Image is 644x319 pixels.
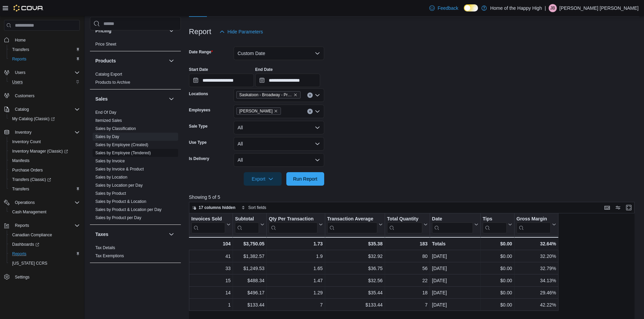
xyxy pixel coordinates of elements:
[217,25,266,38] button: Hide Parameters
[7,45,82,54] button: Transfers
[7,54,82,64] button: Reports
[189,74,254,87] input: Press the down key to open a popover containing a calendar.
[269,216,317,233] div: Qty Per Transaction
[12,91,80,100] span: Customers
[12,273,80,281] span: Settings
[9,138,80,146] span: Inventory Count
[12,232,52,238] span: Canadian Compliance
[387,289,428,297] div: 18
[12,128,34,136] button: Inventory
[95,80,130,85] span: Products to Archive
[7,114,82,124] a: My Catalog (Classic)
[95,96,108,102] h3: Sales
[191,216,225,233] div: Invoices Sold
[7,259,82,268] button: [US_STATE] CCRS
[234,121,324,134] button: All
[9,166,80,174] span: Purchase Orders
[167,57,175,65] button: Products
[15,200,35,205] span: Operations
[228,28,263,35] span: Hide Parameters
[15,223,29,228] span: Reports
[432,216,473,233] div: Date
[9,259,80,267] span: Washington CCRS
[327,216,377,233] div: Transaction Average
[432,289,478,297] div: [DATE]
[95,27,111,34] h3: Pricing
[15,37,26,43] span: Home
[7,240,82,249] a: Dashboards
[614,204,622,212] button: Display options
[95,126,136,131] span: Sales by Classification
[269,301,323,309] div: 7
[95,215,141,220] a: Sales by Product per Day
[239,91,292,98] span: Saskatoon - Broadway - Prairie Records
[9,185,80,193] span: Transfers
[189,28,211,36] h3: Report
[90,70,181,89] div: Products
[9,147,71,155] a: Inventory Manager (Classic)
[12,92,37,100] a: Customers
[90,108,181,224] div: Sales
[269,289,323,297] div: 1.29
[95,245,115,250] a: Tax Details
[12,251,26,257] span: Reports
[9,55,80,63] span: Reports
[559,4,639,12] p: [PERSON_NAME] [PERSON_NAME]
[327,301,382,309] div: $133.44
[95,253,124,259] span: Tax Exemptions
[603,204,611,212] button: Keyboard shortcuts
[327,252,382,260] div: $32.92
[95,118,122,123] a: Itemized Sales
[255,74,320,87] input: Press the down key to open a popover containing a calendar.
[387,240,427,248] div: 183
[12,242,39,247] span: Dashboards
[189,194,639,201] p: Showing 5 of 5
[95,166,144,172] span: Sales by Invoice & Product
[387,264,428,272] div: 56
[432,301,478,309] div: [DATE]
[7,77,82,87] button: Users
[191,252,231,260] div: 41
[387,216,422,233] div: Total Quantity
[12,221,80,230] span: Reports
[248,172,278,186] span: Export
[95,207,162,212] span: Sales by Product & Location per Day
[189,140,207,145] label: Use Type
[12,36,28,44] a: Home
[269,276,323,285] div: 1.47
[191,216,231,233] button: Invoices Sold
[15,107,29,112] span: Catalog
[269,264,323,272] div: 1.65
[9,78,25,86] a: Users
[12,167,43,173] span: Purchase Orders
[234,137,324,151] button: All
[255,67,273,72] label: End Date
[12,128,80,136] span: Inventory
[327,216,377,222] div: Transaction Average
[12,186,29,192] span: Transfers
[235,252,264,260] div: $1,382.57
[9,157,32,165] a: Manifests
[269,216,323,233] button: Qty Per Transaction
[12,35,80,44] span: Home
[95,72,122,77] a: Catalog Export
[239,204,269,212] button: Sort fields
[12,209,46,215] span: Cash Management
[432,216,473,222] div: Date
[269,240,323,248] div: 1.73
[167,95,175,103] button: Sales
[95,175,127,180] span: Sales by Location
[95,126,136,131] a: Sales by Classification
[517,216,551,222] div: Gross Margin
[15,93,34,99] span: Customers
[7,147,82,156] a: Inventory Manager (Classic)
[244,172,282,186] button: Export
[315,92,320,98] button: Open list of options
[12,261,47,266] span: [US_STATE] CCRS
[12,47,29,52] span: Transfers
[189,107,210,113] label: Employees
[167,230,175,238] button: Taxes
[7,207,82,217] button: Cash Management
[327,240,382,248] div: $35.38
